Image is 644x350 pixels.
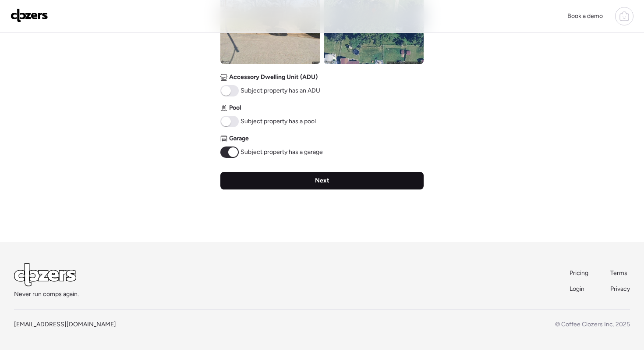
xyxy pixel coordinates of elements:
a: Terms [610,269,630,278]
a: Privacy [610,285,630,293]
span: Pool [229,104,241,112]
span: Accessory Dwelling Unit (ADU) [229,73,318,82]
a: [EMAIL_ADDRESS][DOMAIN_NAME] [14,321,116,328]
span: Terms [610,269,627,277]
span: Pricing [570,269,588,277]
span: Garage [229,134,249,143]
span: Subject property has a pool [241,117,316,126]
span: Next [315,176,329,185]
img: Logo [11,8,48,22]
span: Privacy [610,285,630,293]
span: Subject property has a garage [241,148,323,157]
a: Login [570,285,589,293]
span: Subject property has an ADU [241,86,320,95]
span: © Coffee Clozers Inc. 2025 [555,321,630,328]
img: Logo Light [14,263,76,286]
span: Never run comps again. [14,290,79,299]
a: Pricing [570,269,589,278]
span: Book a demo [567,12,603,20]
span: Login [570,285,584,293]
